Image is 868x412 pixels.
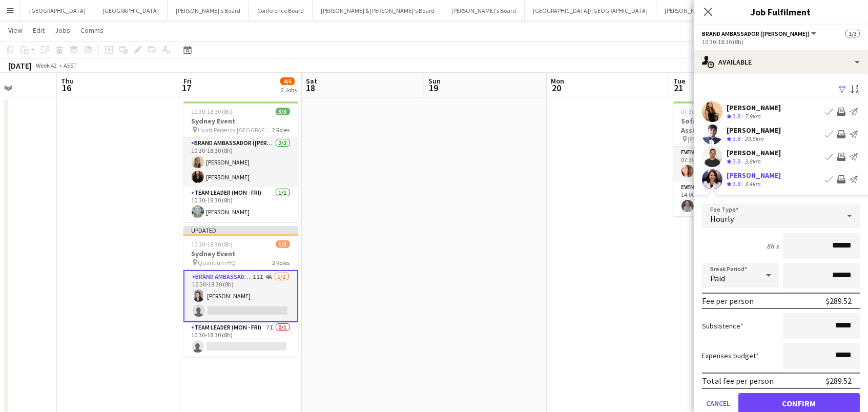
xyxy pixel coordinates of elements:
[183,187,298,222] app-card-role: Team Leader (Mon - Fri)1/110:30-18:30 (8h)[PERSON_NAME]
[742,157,762,166] div: 3.8km
[21,1,94,20] button: [GEOGRAPHIC_DATA]
[61,76,74,86] span: Thu
[183,226,298,234] div: Updated
[249,1,313,20] button: Conference Board
[710,214,734,224] span: Hourly
[64,61,77,69] div: AEST
[192,240,233,248] span: 10:30-18:30 (8h)
[313,1,443,20] button: [PERSON_NAME] & [PERSON_NAME]'s Board
[702,30,818,37] button: Brand Ambassador ([PERSON_NAME])
[4,24,27,37] a: View
[688,135,732,143] span: [PERSON_NAME]
[273,259,290,266] span: 2 Roles
[767,241,779,251] div: 8h x
[710,273,725,283] span: Paid
[427,82,441,94] span: 19
[549,82,564,94] span: 20
[702,30,810,37] span: Brand Ambassador (Mon - Fri)
[33,26,45,35] span: Edit
[29,24,49,37] a: Edit
[702,351,759,360] label: Expenses budget
[702,38,860,46] div: 10:30-18:30 (8h)
[727,126,781,135] div: [PERSON_NAME]
[826,376,852,386] div: $289.52
[183,249,298,258] h3: Sydney Event
[8,60,32,71] div: [DATE]
[673,147,788,181] app-card-role: Event Manager (Mon - Fri)1/107:30-18:00 (10h30m)[PERSON_NAME]
[681,108,738,115] span: 07:30-18:00 (10h30m)
[183,76,192,86] span: Fri
[428,76,441,86] span: Sun
[694,5,868,18] h3: Job Fulfilment
[276,240,290,248] span: 1/3
[34,61,59,69] span: Week 42
[304,82,317,94] span: 18
[733,135,740,142] span: 3.8
[727,171,781,180] div: [PERSON_NAME]
[192,108,233,115] span: 10:30-18:30 (8h)
[702,376,774,386] div: Total fee per person
[281,86,297,94] div: 2 Jobs
[183,101,298,222] app-job-card: 10:30-18:30 (8h)3/3Sydney Event Hyatt Regency [GEOGRAPHIC_DATA]2 RolesBrand Ambassador ([PERSON_N...
[168,1,249,20] button: [PERSON_NAME]'s Board
[694,50,868,74] div: Available
[94,1,168,20] button: [GEOGRAPHIC_DATA]
[742,180,762,189] div: 3.4km
[826,296,852,306] div: $289.52
[673,116,788,135] h3: Sofitel Wentworth Assistance
[551,76,564,86] span: Mon
[443,1,525,20] button: [PERSON_NAME]'s Board
[306,76,317,86] span: Sat
[8,26,23,35] span: View
[845,30,860,37] span: 1/3
[742,112,762,121] div: 7.9km
[673,101,788,216] app-job-card: 07:30-18:00 (10h30m)2/2Sofitel Wentworth Assistance [PERSON_NAME]2 RolesEvent Manager (Mon - Fri)...
[183,322,298,357] app-card-role: Team Leader (Mon - Fri)7I0/110:30-18:30 (8h)
[80,26,104,35] span: Comms
[183,137,298,187] app-card-role: Brand Ambassador ([PERSON_NAME])2/210:30-18:30 (8h)[PERSON_NAME][PERSON_NAME]
[742,135,766,143] div: 29.5km
[59,82,74,94] span: 16
[55,26,70,35] span: Jobs
[276,108,290,115] span: 3/3
[183,116,298,126] h3: Sydney Event
[656,1,787,20] button: [PERSON_NAME] & [PERSON_NAME]'s Board
[733,157,740,165] span: 3.8
[733,180,740,188] span: 3.8
[672,82,685,94] span: 21
[76,24,108,37] a: Comms
[702,296,754,306] div: Fee per person
[182,82,192,94] span: 17
[525,1,656,20] button: [GEOGRAPHIC_DATA]/[GEOGRAPHIC_DATA]
[198,126,273,134] span: Hyatt Regency [GEOGRAPHIC_DATA]
[51,24,74,37] a: Jobs
[280,77,295,85] span: 4/6
[733,112,740,120] span: 3.8
[727,103,781,112] div: [PERSON_NAME]
[183,226,298,357] app-job-card: Updated10:30-18:30 (8h)1/3Sydney Event Quantium HQ2 RolesBrand Ambassador ([PERSON_NAME])11I4A1/2...
[273,126,290,134] span: 2 Roles
[183,270,298,322] app-card-role: Brand Ambassador ([PERSON_NAME])11I4A1/210:30-18:30 (8h)[PERSON_NAME]
[673,76,685,86] span: Tue
[702,321,743,331] label: Subsistence
[727,148,781,157] div: [PERSON_NAME]
[198,259,236,266] span: Quantium HQ
[673,181,788,216] app-card-role: Event Manager (Mon - Fri)1/114:00-18:00 (4h)[PERSON_NAME]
